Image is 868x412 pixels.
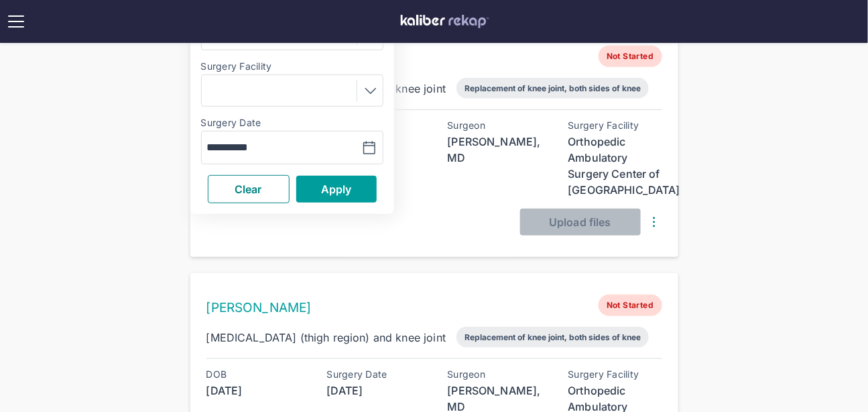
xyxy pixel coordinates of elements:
[599,46,662,67] span: Not Started
[201,117,383,128] label: Surgery Date
[448,120,542,131] div: Surgeon
[520,209,641,236] button: Upload files
[235,183,262,196] span: Clear
[206,300,312,315] a: [PERSON_NAME]
[401,15,489,28] img: kaliber labs logo
[208,175,290,203] button: Clear
[321,183,352,196] span: Apply
[599,295,662,316] span: Not Started
[206,329,446,346] div: [MEDICAL_DATA] (thigh region) and knee joint
[568,369,662,380] div: Surgery Facility
[464,332,641,342] div: Replacement of knee joint, both sides of knee
[646,214,662,230] img: DotsThreeVertical.31cb0eda.svg
[568,134,662,198] div: Orthopedic Ambulatory Surgery Center of [GEOGRAPHIC_DATA]
[448,369,542,380] div: Surgeon
[327,369,421,380] div: Surgery Date
[296,176,377,203] button: Apply
[201,61,383,72] label: Surgery Facility
[568,120,662,131] div: Surgery Facility
[464,83,641,93] div: Replacement of knee joint, both sides of knee
[448,134,542,166] div: [PERSON_NAME], MD
[549,215,611,229] span: Upload files
[327,382,421,399] div: [DATE]
[206,369,300,380] div: DOB
[5,11,27,32] img: open menu icon
[206,382,300,399] div: [DATE]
